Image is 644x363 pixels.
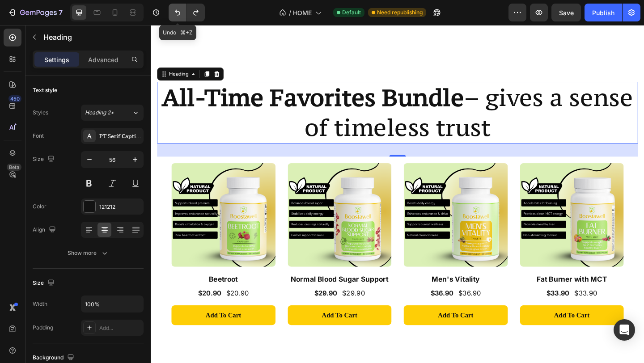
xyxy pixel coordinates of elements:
button: Add to cart [275,305,388,326]
div: Beta [7,164,21,171]
div: Width [33,300,47,308]
div: Open Intercom Messenger [614,319,635,341]
div: Add to cart [312,310,351,321]
div: $33.90 [429,285,456,298]
div: Padding [33,324,53,332]
div: Color [33,203,47,211]
div: Font [33,132,44,140]
div: Align [33,224,58,236]
span: Need republishing [377,8,423,17]
a: Normal Blood Sugar Support [149,150,262,263]
div: Add to cart [439,310,477,321]
button: Add to cart [402,305,515,326]
span: Heading 2* [85,109,114,117]
a: Men's Vitality [275,150,388,263]
div: Show more [68,249,109,257]
div: $33.90 [460,285,486,298]
div: Add... [99,324,141,332]
a: Beetroot [22,270,136,283]
a: Normal Blood Sugar Support [149,270,262,283]
p: 7 [59,7,63,18]
a: Men's Vitality [275,270,388,283]
div: Size [33,277,56,289]
span: Save [559,9,574,17]
div: Size [33,153,56,165]
h2: Rich Text Editor. Editing area: main [7,62,530,129]
div: Add to cart [59,310,98,321]
a: Fat Burner with MCT [402,270,515,283]
span: / [289,8,291,17]
button: Add to cart [22,305,136,326]
button: 7 [4,4,67,21]
iframe: Design area [151,25,644,363]
div: $20.90 [50,285,77,298]
input: Auto [81,296,143,312]
button: Save [551,4,581,21]
div: Add to cart [186,310,225,321]
div: Styles [33,109,48,117]
div: PT Serif Caption [99,132,141,140]
button: Publish [585,4,622,21]
div: $29.90 [177,285,203,298]
div: $20.90 [81,285,107,298]
div: $36.90 [334,285,360,298]
div: Publish [592,8,614,17]
button: Heading 2* [81,105,144,121]
div: $36.90 [303,285,330,298]
div: 121212 [99,203,141,211]
div: Text style [33,86,57,94]
strong: All-Time Favorites Bundle [12,62,340,95]
p: Heading [43,32,140,42]
div: Undo/Redo [169,4,205,21]
p: Advanced [88,55,119,64]
div: $29.90 [207,285,233,298]
a: Beetroot [22,150,136,263]
button: Add to cart [149,305,262,326]
div: 450 [8,95,21,102]
button: Show more [33,245,144,261]
p: Settings [44,55,69,64]
a: Fat Burner with MCT [402,150,515,263]
span: Default [342,8,361,17]
div: Heading [18,49,42,57]
span: HOME [293,8,312,17]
